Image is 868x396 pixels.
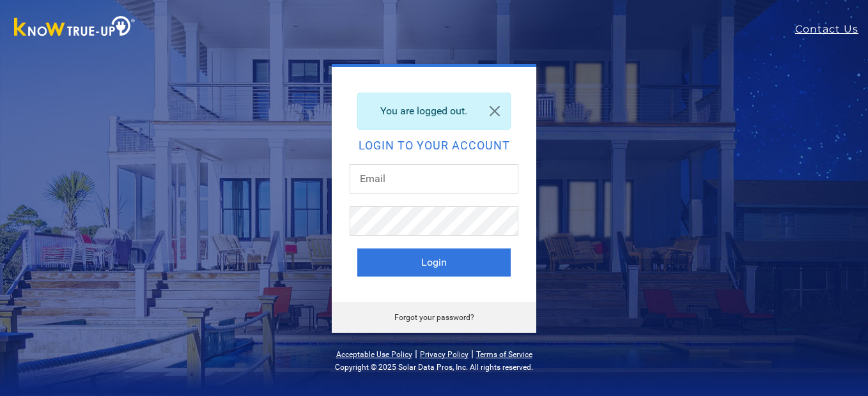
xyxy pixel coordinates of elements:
[336,350,412,359] a: Acceptable Use Policy
[357,140,511,151] h2: Login to your account
[8,13,142,42] img: Know True-Up
[394,313,474,322] a: Forgot your password?
[420,350,469,359] a: Privacy Policy
[476,350,532,359] a: Terms of Service
[357,93,511,130] div: You are logged out.
[479,93,510,129] a: Close
[350,164,518,194] input: Email
[471,347,474,360] span: |
[357,248,511,277] button: Login
[795,22,868,37] a: Contact Us
[415,347,417,360] span: |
